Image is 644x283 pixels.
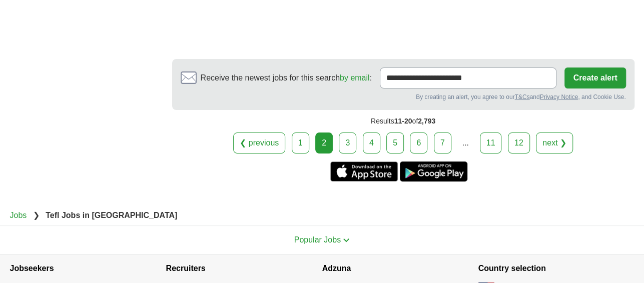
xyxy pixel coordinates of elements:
[508,132,530,153] a: 12
[386,132,404,153] a: 5
[363,132,380,153] a: 4
[340,73,370,82] a: by email
[514,93,529,100] a: T&Cs
[434,132,451,153] a: 7
[536,132,573,153] a: next ❯
[418,117,435,125] span: 2,793
[10,211,27,219] a: Jobs
[33,211,40,219] span: ❯
[400,161,467,181] a: Get the Android app
[181,92,626,101] div: By creating an alert, you agree to our and , and Cookie Use.
[564,67,625,88] button: Create alert
[480,132,502,153] a: 11
[294,235,341,244] span: Popular Jobs
[410,132,427,153] a: 6
[455,133,475,153] div: ...
[394,117,412,125] span: 11-20
[343,238,350,242] img: toggle icon
[201,72,372,84] span: Receive the newest jobs for this search :
[330,161,398,181] a: Get the iPhone app
[233,132,285,153] a: ❮ previous
[339,132,356,153] a: 3
[172,110,634,132] div: Results of
[478,254,634,282] h4: Country selection
[539,93,578,100] a: Privacy Notice
[46,211,177,219] strong: Tefl Jobs in [GEOGRAPHIC_DATA]
[315,132,333,153] div: 2
[292,132,309,153] a: 1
